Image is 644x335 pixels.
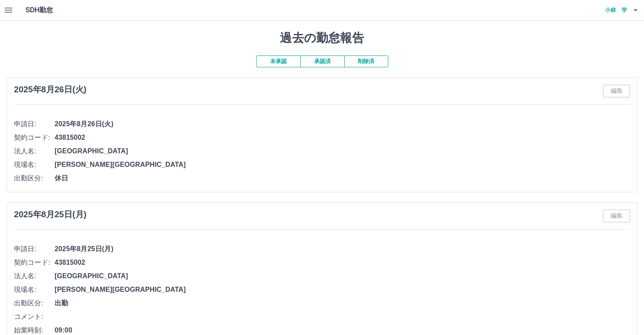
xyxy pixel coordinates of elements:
[14,312,55,322] span: コメント:
[55,119,630,129] span: 2025年8月26日(火)
[256,55,300,67] button: 未承認
[14,257,55,268] span: 契約コード:
[14,133,55,143] span: 契約コード:
[14,285,55,295] span: 現場名:
[14,244,55,254] span: 申請日:
[55,146,630,156] span: [GEOGRAPHIC_DATA]
[55,271,630,281] span: [GEOGRAPHIC_DATA]
[55,298,630,308] span: 出勤
[14,173,55,183] span: 出勤区分:
[14,85,86,94] h3: 2025年8月26日(火)
[14,271,55,281] span: 法人名:
[14,119,55,129] span: 申請日:
[14,210,86,219] h3: 2025年8月25日(月)
[55,285,630,295] span: [PERSON_NAME][GEOGRAPHIC_DATA]
[55,133,630,143] span: 43815002
[55,244,630,254] span: 2025年8月25日(月)
[14,160,55,170] span: 現場名:
[14,298,55,308] span: 出勤区分:
[344,55,388,67] button: 削除済
[55,257,630,268] span: 43815002
[55,173,630,183] span: 休日
[55,160,630,170] span: [PERSON_NAME][GEOGRAPHIC_DATA]
[300,55,344,67] button: 承認済
[14,146,55,156] span: 法人名:
[7,31,637,45] h1: 過去の勤怠報告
